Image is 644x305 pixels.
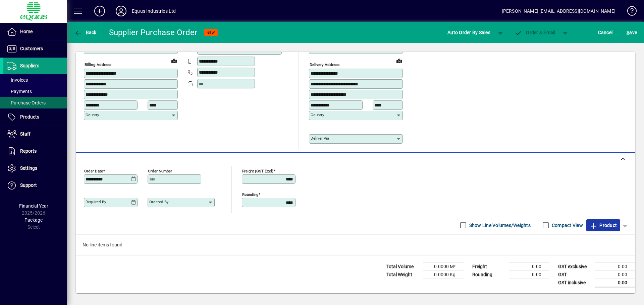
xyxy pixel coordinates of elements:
span: Reports [20,148,37,154]
td: 0.00 [509,262,549,271]
mat-label: Freight (GST excl) [242,168,273,173]
span: Auto Order By Sales [447,27,490,38]
div: Equus Industries Ltd [132,6,176,16]
span: Financial Year [19,203,48,209]
td: Freight [469,262,509,271]
td: 0.00 [595,262,635,271]
td: 0.00 [595,271,635,279]
span: Package [24,217,43,223]
label: Compact View [550,222,583,229]
mat-label: Ordered by [149,200,168,204]
span: Staff [20,131,31,137]
span: Order & Email [515,30,555,35]
a: View on map [169,55,179,66]
td: GST inclusive [555,279,595,287]
span: Support [20,182,37,188]
a: Reports [3,143,67,160]
a: Payments [3,86,67,97]
a: Products [3,109,67,126]
span: ave [627,27,637,38]
a: Support [3,177,67,194]
a: View on map [394,55,405,66]
button: Add [89,5,110,17]
mat-label: Deliver via [311,136,329,141]
label: Show Line Volumes/Weights [468,222,531,229]
button: Profile [110,5,132,17]
td: GST [555,271,595,279]
td: 0.0000 M³ [423,262,464,271]
mat-label: Rounding [242,192,258,197]
button: Auto Order By Sales [444,26,494,39]
span: Purchase Orders [7,100,46,105]
mat-label: Country [86,112,99,117]
a: Knowledge Base [622,1,636,23]
span: Products [20,114,39,120]
span: Payments [7,89,32,94]
td: Total Weight [383,271,423,279]
mat-label: Country [311,112,324,117]
td: 0.00 [509,271,549,279]
span: Settings [20,165,37,171]
td: 0.00 [595,279,635,287]
button: Save [625,26,639,39]
a: Settings [3,160,67,177]
mat-label: Order number [148,168,172,173]
button: Back [72,26,98,39]
a: Invoices [3,74,67,86]
a: Staff [3,126,67,143]
div: [PERSON_NAME] [EMAIL_ADDRESS][DOMAIN_NAME] [502,6,615,16]
span: Customers [20,46,43,51]
div: Supplier Purchase Order [109,27,198,38]
mat-label: Order date [84,168,103,173]
span: Back [74,30,97,35]
button: Product [586,219,620,231]
a: Home [3,23,67,40]
td: 0.0000 Kg [423,271,464,279]
span: Suppliers [20,63,39,68]
button: Cancel [596,26,614,39]
a: Purchase Orders [3,97,67,108]
span: Home [20,29,33,34]
span: NEW [207,30,215,35]
span: Invoices [7,77,28,83]
td: GST exclusive [555,262,595,271]
a: Customers [3,41,67,57]
span: Product [590,220,617,231]
td: Rounding [469,271,509,279]
div: No line items found [76,235,635,255]
span: S [627,30,629,35]
td: Total Volume [383,262,423,271]
button: Order & Email [511,26,559,39]
app-page-header-button: Back [67,26,104,39]
mat-label: Required by [86,200,106,204]
span: Cancel [598,27,613,38]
